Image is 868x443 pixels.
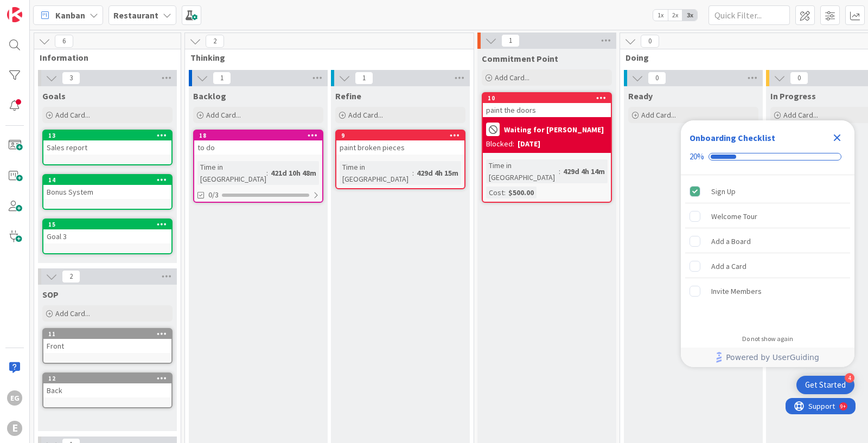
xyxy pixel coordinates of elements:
[341,132,464,139] div: 9
[193,91,226,101] span: Backlog
[486,159,559,183] div: Time in [GEOGRAPHIC_DATA]
[197,161,266,185] div: Time in [GEOGRAPHIC_DATA]
[711,210,757,223] div: Welcome Tour
[486,138,514,150] div: Blocked:
[681,120,854,367] div: Checklist Container
[43,175,171,185] div: 14
[7,390,22,406] div: EG
[685,279,850,303] div: Invite Members is incomplete.
[711,235,751,248] div: Add a Board
[55,9,85,22] span: Kanban
[518,138,540,150] div: [DATE]
[40,52,167,63] span: Information
[340,161,412,185] div: Time in [GEOGRAPHIC_DATA]
[208,189,219,201] span: 0/3
[43,131,171,140] div: 13
[7,7,22,22] img: Visit kanbanzone.com
[335,91,361,101] span: Refine
[641,35,659,48] span: 0
[266,167,268,179] span: :
[194,140,322,155] div: to do
[641,110,676,120] span: Add Card...
[43,220,171,229] div: 15
[686,348,849,367] a: Powered by UserGuiding
[711,185,736,198] div: Sign Up
[690,152,846,162] div: Checklist progress: 20%
[506,187,537,198] div: $500.00
[55,4,60,13] div: 9+
[653,10,668,21] span: 1x
[414,167,461,179] div: 429d 4h 15m
[628,91,653,101] span: Ready
[55,35,73,48] span: 6
[43,374,171,397] div: 12Back
[690,152,704,162] div: 20%
[486,187,504,198] div: Cost
[42,289,59,300] span: SOP
[488,94,611,102] div: 10
[690,131,775,144] div: Onboarding Checklist
[48,132,171,139] div: 13
[43,339,171,353] div: Front
[685,254,850,278] div: Add a Card is incomplete.
[48,330,171,338] div: 11
[55,110,90,120] span: Add Card...
[560,165,608,177] div: 429d 4h 14m
[482,53,558,64] span: Commitment Point
[504,187,506,198] span: :
[48,375,171,382] div: 12
[113,10,158,21] b: Restaurant
[213,72,231,85] span: 1
[726,351,819,364] span: Powered by UserGuiding
[194,131,322,155] div: 18to do
[268,167,319,179] div: 421d 10h 48m
[48,176,171,184] div: 14
[685,204,850,228] div: Welcome Tour is incomplete.
[711,285,762,298] div: Invite Members
[194,131,322,140] div: 18
[483,93,611,103] div: 10
[43,329,171,339] div: 11
[206,110,241,120] span: Add Card...
[681,348,854,367] div: Footer
[336,140,464,155] div: paint broken pieces
[23,2,49,15] span: Support
[43,140,171,155] div: Sales report
[348,110,383,120] span: Add Card...
[483,93,611,117] div: 10paint the doors
[336,131,464,140] div: 9
[648,72,666,85] span: 0
[501,34,520,47] span: 1
[355,72,373,85] span: 1
[504,126,604,133] b: Waiting for [PERSON_NAME]
[62,270,80,283] span: 2
[55,309,90,318] span: Add Card...
[190,52,460,63] span: Thinking
[709,5,790,25] input: Quick Filter...
[336,131,464,155] div: 9paint broken pieces
[845,373,854,383] div: 4
[43,131,171,155] div: 13Sales report
[682,10,697,21] span: 3x
[412,167,414,179] span: :
[495,73,529,82] span: Add Card...
[681,175,854,328] div: Checklist items
[62,72,80,85] span: 3
[828,129,846,146] div: Close Checklist
[199,132,322,139] div: 18
[43,220,171,243] div: 15Goal 3
[48,221,171,228] div: 15
[43,185,171,199] div: Bonus System
[770,91,816,101] span: In Progress
[43,374,171,383] div: 12
[711,260,746,273] div: Add a Card
[43,229,171,243] div: Goal 3
[42,91,66,101] span: Goals
[43,175,171,199] div: 14Bonus System
[685,179,850,203] div: Sign Up is complete.
[685,229,850,253] div: Add a Board is incomplete.
[43,383,171,397] div: Back
[43,329,171,353] div: 11Front
[805,380,846,390] div: Get Started
[483,103,611,117] div: paint the doors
